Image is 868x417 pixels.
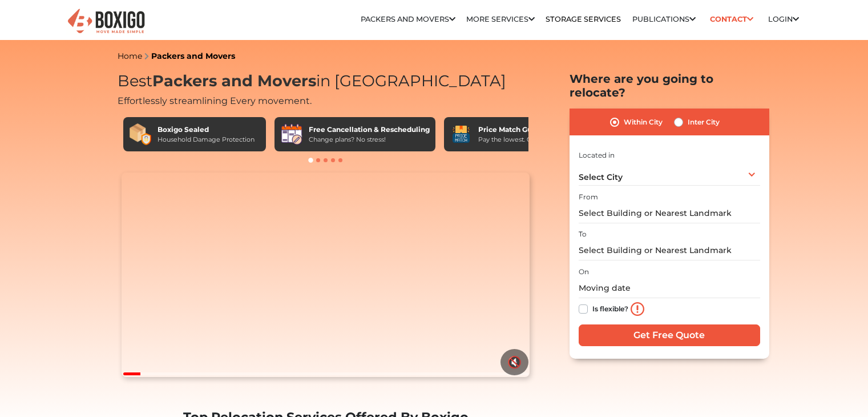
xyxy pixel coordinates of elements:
img: Boxigo Sealed [129,123,152,146]
button: 🔇 [500,349,528,375]
input: Moving date [579,278,760,298]
label: Inter City [688,115,720,129]
label: On [579,267,589,277]
span: Select City [579,172,623,182]
img: info [631,302,644,316]
span: Effortlessly streamlining Every movement. [118,95,312,106]
a: Publications [632,15,696,23]
label: Located in [579,150,615,161]
div: Boxigo Sealed [158,125,255,135]
a: Home [118,51,142,61]
div: Free Cancellation & Rescheduling [309,125,430,135]
video: Your browser does not support the video tag. [122,173,530,377]
a: Packers and Movers [151,51,235,61]
h2: Where are you going to relocate? [570,72,769,99]
h1: Best in [GEOGRAPHIC_DATA] [118,72,534,91]
div: Change plans? No stress! [309,135,430,145]
div: Pay the lowest. Guaranteed! [478,135,565,145]
a: Storage Services [546,15,621,23]
a: More services [466,15,535,23]
input: Select Building or Nearest Landmark [579,203,760,223]
input: Get Free Quote [579,324,760,346]
a: Contact [706,10,757,28]
label: Within City [624,115,663,129]
a: Login [768,15,799,23]
label: Is flexible? [592,302,628,314]
span: Packers and Movers [152,71,316,90]
label: To [579,229,587,239]
img: Price Match Guarantee [450,123,473,146]
a: Packers and Movers [361,15,455,23]
div: Household Damage Protection [158,135,255,145]
img: Free Cancellation & Rescheduling [280,123,303,146]
label: From [579,192,598,202]
input: Select Building or Nearest Landmark [579,240,760,260]
div: Price Match Guarantee [478,125,565,135]
img: Boxigo [66,7,146,35]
